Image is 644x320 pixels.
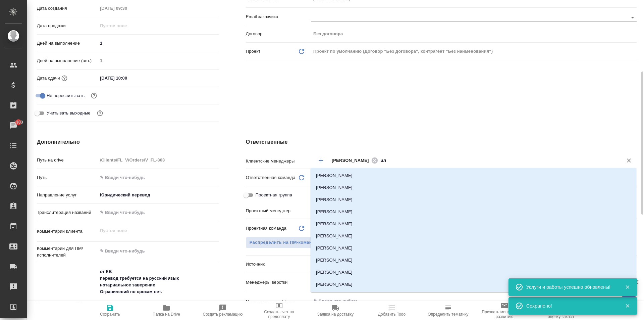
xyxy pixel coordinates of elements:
span: [PERSON_NAME] [332,157,373,164]
button: Призвать менеджера по развитию [476,301,533,320]
p: Комментарии для ПМ/исполнителей [37,245,98,259]
div: [PERSON_NAME] [332,156,380,165]
button: Включи, если не хочешь, чтобы указанная дата сдачи изменилась после переставления заказа в 'Подтв... [90,91,98,100]
input: ✎ Введи что-нибудь [98,38,219,48]
p: Клиентские менеджеры [246,158,311,165]
button: Создать счет на предоплату [251,301,307,320]
button: Папка на Drive [138,301,195,320]
p: Проектная команда [246,225,286,232]
h4: Дополнительно [37,138,219,146]
input: ✎ Введи что-нибудь [98,208,219,217]
div: Проект по умолчанию (Договор "Без договора", контрагент "Без наименования") [311,46,637,57]
li: [PERSON_NAME] [311,194,636,206]
span: Добавить Todo [378,312,406,317]
p: Проект [246,48,261,55]
h4: Ответственные [246,138,637,146]
button: Добавить менеджера [313,152,329,169]
button: Закрыть [621,284,634,290]
div: Услуги и работы успешно обновлены! [526,284,615,290]
input: ✎ Введи что-нибудь [313,297,612,305]
button: Создать рекламацию [195,301,251,320]
button: Закрыть [621,303,634,309]
span: Не пересчитывать [47,92,85,99]
li: [PERSON_NAME] [311,242,636,254]
p: Ответственная команда [246,174,296,181]
button: Очистить [624,156,634,165]
p: Менеджер support team [246,299,311,305]
p: Email заказчика [246,13,311,20]
span: Сохранить [100,312,120,317]
input: ✎ Введи что-нибудь [98,173,219,182]
input: Пустое поле [98,21,156,31]
p: Дата создания [37,5,98,12]
p: Менеджеры верстки [246,279,311,286]
span: Создать счет на предоплату [255,310,303,319]
li: [PERSON_NAME] [311,254,636,266]
p: Источник [246,261,311,268]
li: [PERSON_NAME] [311,170,636,182]
li: [PERSON_NAME] [311,278,636,290]
li: [PERSON_NAME] [311,230,636,242]
li: [PERSON_NAME] [311,206,636,218]
li: [PERSON_NAME] [311,218,636,230]
li: [PERSON_NAME] [311,290,636,303]
p: Дата сдачи [37,75,60,82]
p: Договор [246,31,311,37]
p: Путь [37,174,98,181]
button: Если добавить услуги и заполнить их объемом, то дата рассчитается автоматически [60,74,69,83]
button: Open [628,13,637,22]
p: Транслитерация названий [37,209,98,216]
span: Создать рекламацию [203,312,243,317]
span: Проектная группа [256,192,292,198]
button: Выбери, если сб и вс нужно считать рабочими днями для выполнения заказа. [96,109,104,118]
span: Распределить на ПМ-команду [250,239,318,246]
span: Папка на Drive [153,312,180,317]
p: Направление услуг [37,192,98,198]
button: Close [633,160,634,161]
button: Определить тематику [420,301,476,320]
p: Проектный менеджер [246,208,311,214]
li: [PERSON_NAME] [311,266,636,278]
li: [PERSON_NAME] [311,182,636,194]
input: ✎ Введи что-нибудь [98,73,156,83]
input: Пустое поле [98,3,156,13]
p: Дней на выполнение [37,40,98,47]
input: Пустое поле [311,29,637,39]
p: Комментарии для КМ [37,299,98,306]
a: 1303 [2,117,25,134]
button: Заявка на доставку [307,301,364,320]
span: Заявка на доставку [317,312,354,317]
input: Пустое поле [98,56,219,65]
span: 1303 [10,119,27,126]
div: Сохранено! [526,303,615,309]
span: Учитывать выходные [47,110,91,117]
button: Распределить на ПМ-команду [246,237,321,248]
p: Дата продажи [37,22,98,29]
p: Комментарии клиента [37,228,98,235]
span: Определить тематику [428,312,468,317]
input: Пустое поле [98,155,219,165]
p: Путь на drive [37,157,98,164]
div: Юридический перевод [98,189,219,201]
button: Добавить Todo [364,301,420,320]
p: Дней на выполнение (авт.) [37,57,98,64]
span: Призвать менеджера по развитию [480,310,529,319]
button: Сохранить [82,301,138,320]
